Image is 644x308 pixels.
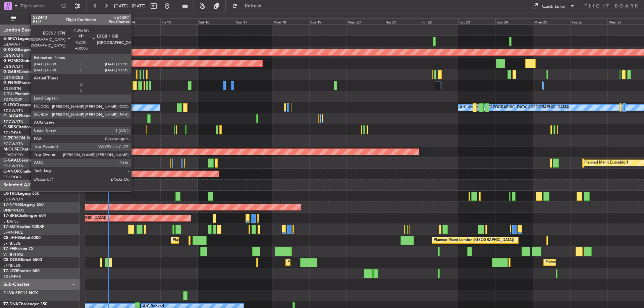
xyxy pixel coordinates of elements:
[86,18,123,24] div: Wed 13
[173,235,278,245] div: Planned Maint [GEOGRAPHIC_DATA] ([GEOGRAPHIC_DATA])
[3,159,59,163] a: G-GAALCessna Citation XLS+
[458,18,495,24] div: Sat 23
[3,92,14,96] span: 2-TIJL
[3,42,21,47] a: LGAV/ATH
[3,192,18,196] span: LX-TRO
[309,18,346,24] div: Tue 19
[3,37,39,41] a: G-SPCYLegacy 650
[3,208,24,213] a: DNMM/LOS
[3,170,20,174] span: G-VNOR
[3,130,21,135] a: EGLF/FAB
[3,81,42,85] a: G-ENRGPraetor 600
[460,103,569,113] div: A/C Unavailable [GEOGRAPHIC_DATA] ([GEOGRAPHIC_DATA])
[3,274,21,279] a: EGLF/FAB
[3,269,40,273] a: T7-LZZIPraetor 600
[3,59,20,63] span: G-FOMO
[346,18,384,24] div: Wed 20
[3,75,23,80] a: EGNR/CEG
[3,48,19,52] span: G-KGKG
[542,3,565,10] div: Quick Links
[3,125,42,129] a: G-SIRSCitation Excel
[3,258,19,262] span: CS-DOU
[229,1,269,11] button: Refresh
[3,291,18,295] span: EJ-VAIS
[287,257,393,267] div: Planned Maint [GEOGRAPHIC_DATA] ([GEOGRAPHIC_DATA])
[3,263,21,268] a: LFPB/LBG
[3,197,23,202] a: EGGW/LTN
[3,147,19,151] span: M-OUSE
[106,125,211,135] div: Planned Maint [GEOGRAPHIC_DATA] ([GEOGRAPHIC_DATA])
[3,302,18,306] span: T7-DNK
[3,70,19,74] span: G-GARE
[3,269,17,273] span: T7-LZZI
[3,159,19,163] span: G-GAAL
[7,13,73,24] button: All Aircraft
[86,13,98,19] div: [DATE]
[3,103,39,107] a: G-LEGCLegacy 600
[3,141,23,146] a: EGGW/LTN
[3,247,15,251] span: T7-FFI
[20,1,59,11] input: Trip Number
[3,214,17,218] span: T7-BRE
[495,18,533,24] div: Sun 24
[3,70,59,74] a: G-GARECessna Citation XLS+
[3,203,22,207] span: T7-N1960
[570,18,607,24] div: Tue 26
[3,192,39,196] a: LX-TROLegacy 650
[3,170,49,174] a: G-VNORChallenger 650
[3,258,42,262] a: CS-DOUGlobal 6500
[3,252,23,257] a: VHHH/HKG
[584,158,628,168] div: Planned Maint Dusseldorf
[3,225,16,229] span: T7-EMI
[3,114,19,118] span: G-JAGA
[272,18,309,24] div: Mon 18
[3,53,23,58] a: EGGW/LTN
[3,247,34,251] a: T7-FFIFalcon 7X
[3,236,18,240] span: CS-JHH
[235,18,272,24] div: Sun 17
[3,164,23,169] a: EGGW/LTN
[109,103,124,113] div: No Crew
[3,81,19,85] span: G-ENRG
[3,97,22,102] a: EGTK/OXF
[160,18,198,24] div: Fri 15
[3,64,23,69] a: EGGW/LTN
[3,230,23,235] a: LFMN/NCE
[3,125,16,129] span: G-SIRS
[198,18,235,24] div: Sat 16
[3,175,21,180] a: EGLF/FAB
[3,236,41,240] a: CS-JHHGlobal 6000
[239,4,267,8] span: Refresh
[3,108,23,113] a: EGGW/LTN
[3,203,44,207] a: T7-N1960Legacy 650
[3,291,38,295] a: EJ-VAISPC12 NGX
[3,136,78,140] a: G-[PERSON_NAME]Cessna Citation XLS
[529,1,578,11] button: Quick Links
[3,136,41,140] span: G-[PERSON_NAME]
[3,37,18,41] span: G-SPCY
[3,119,23,124] a: EGGW/LTN
[3,114,42,118] a: G-JAGAPhenom 300
[17,16,71,21] span: All Aircraft
[421,18,458,24] div: Fri 22
[3,152,23,158] a: LFMD/CEQ
[3,92,38,96] a: 2-TIJLPhenom 300
[3,48,41,52] a: G-KGKGLegacy 600
[434,235,514,245] div: Planned Maint London ([GEOGRAPHIC_DATA])
[3,214,46,218] a: T7-BREChallenger 604
[3,241,21,246] a: LFPB/LBG
[384,18,421,24] div: Thu 21
[3,147,52,151] a: M-OUSECitation Mustang
[533,18,570,24] div: Mon 25
[3,59,43,63] a: G-FOMOGlobal 6000
[123,18,160,24] div: Thu 14
[3,225,44,229] a: T7-EMIHawker 900XP
[3,86,21,91] a: EGSS/STN
[3,219,18,224] a: LTBA/ISL
[114,3,146,9] span: [DATE] - [DATE]
[3,302,47,306] a: T7-DNKChallenger 350
[3,103,18,107] span: G-LEGC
